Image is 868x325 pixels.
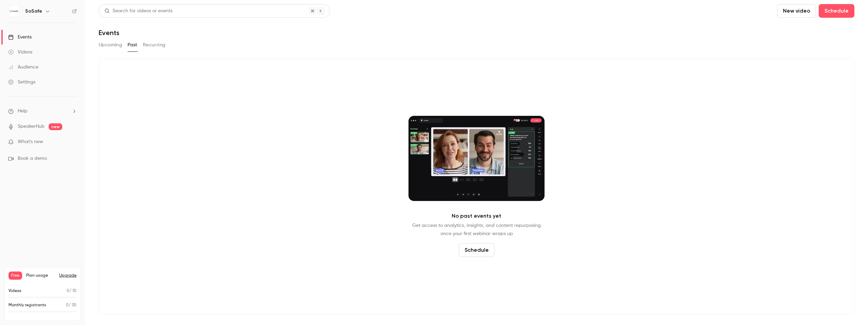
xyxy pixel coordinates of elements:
span: 0 [66,303,69,307]
button: New video [777,4,816,18]
button: Recurring [143,40,166,50]
span: Free [9,272,22,280]
div: Settings [8,79,35,86]
div: Search for videos or events [104,7,172,15]
div: Audience [8,64,38,71]
li: help-dropdown-opener [8,108,77,115]
p: / 10 [67,288,77,294]
p: Get access to analytics, insights, and content repurposing once your first webinar wraps up [412,221,541,238]
button: Upcoming [99,40,122,50]
p: Videos [9,288,21,294]
p: No past events yet [452,212,501,220]
span: new [49,123,62,130]
span: What's new [18,138,43,145]
span: Book a demo [18,155,47,162]
div: Events [8,34,32,41]
button: Schedule [819,4,854,18]
button: Schedule [459,243,495,257]
button: Past [128,40,137,50]
p: Monthly registrants [9,302,46,308]
button: Upgrade [59,273,77,278]
a: SpeakerHub [18,123,45,130]
div: Videos [8,49,32,56]
span: Help [18,108,28,115]
img: SoSafe [9,6,19,17]
h6: SoSafe [25,8,42,15]
span: 0 [67,289,69,293]
span: Plan usage [26,273,55,278]
h1: Events [99,29,119,37]
p: / 30 [66,302,77,308]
